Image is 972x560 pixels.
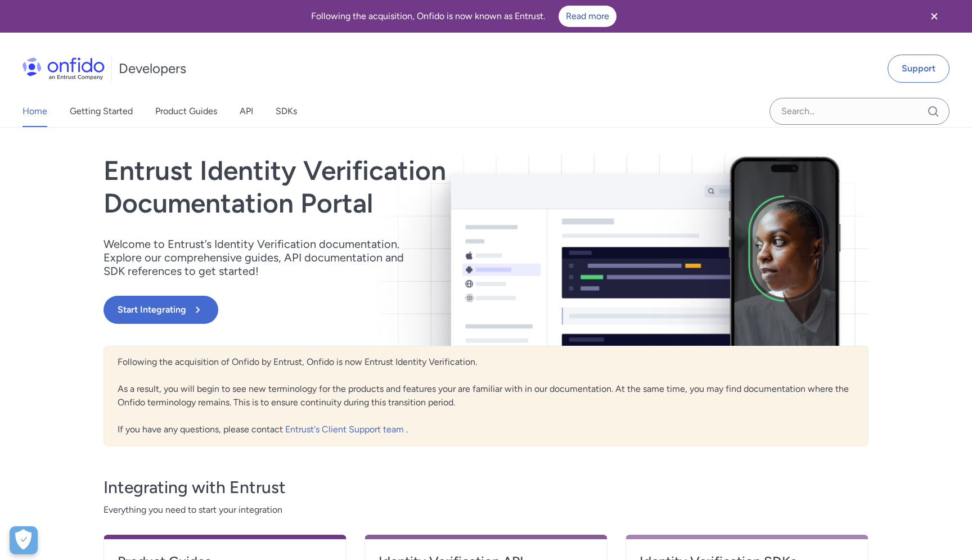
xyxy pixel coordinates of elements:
[10,526,38,554] div: Cookie Preferences
[155,96,217,127] a: Product Guides
[103,296,639,324] a: Start Integrating
[928,10,941,23] svg: Close banner
[103,296,218,324] button: Start Integrating
[240,96,253,127] a: API
[285,424,406,435] a: Entrust's Client Support team
[103,155,639,219] h1: Entrust Identity Verification Documentation Portal
[70,96,133,127] a: Getting Started
[888,55,949,83] a: Support
[119,60,186,78] h1: Developers
[13,6,913,27] div: Following the acquisition, Onfido is now known as Entrust.
[913,2,955,30] button: Close banner
[103,346,868,446] div: Following the acquisition of Onfido by Entrust, Onfido is now Entrust Identity Verification. As a...
[769,98,949,125] input: Onfido search input field
[559,6,616,27] a: Read more
[103,476,868,499] h3: Integrating with Entrust
[22,96,47,127] a: Home
[103,503,868,517] span: Everything you need to start your integration
[103,237,418,278] p: Welcome to Entrust’s Identity Verification documentation. Explore our comprehensive guides, API d...
[22,57,105,80] img: Onfido Logo
[276,96,297,127] a: SDKs
[10,526,38,554] button: Open Preferences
